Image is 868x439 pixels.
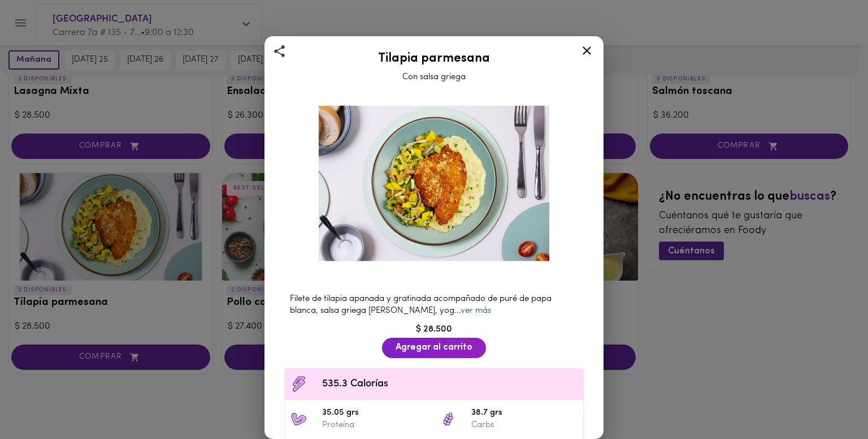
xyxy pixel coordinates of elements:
a: ver más [461,307,491,315]
h2: Tilapia parmesana [279,52,589,66]
img: Contenido calórico [290,376,307,393]
p: Proteína [322,419,428,431]
span: 535.3 Calorías [322,377,578,392]
p: Carbs [471,419,578,431]
span: 35.05 grs [322,407,428,420]
span: Filete de tilapia apanada y gratinada acompañado de puré de papa blanca, salsa griega [PERSON_NAM... [290,295,552,315]
iframe: Messagebird Livechat Widget [802,373,857,428]
img: 38.7 grs Carbs [440,411,457,428]
button: Agregar al carrito [382,338,486,358]
span: Agregar al carrito [396,342,472,353]
img: 35.05 grs Proteína [290,411,307,428]
div: $ 28.500 [279,323,589,336]
span: Con salsa griega [402,73,466,81]
img: Tilapia parmesana [305,92,563,274]
span: 38.7 grs [471,407,578,420]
